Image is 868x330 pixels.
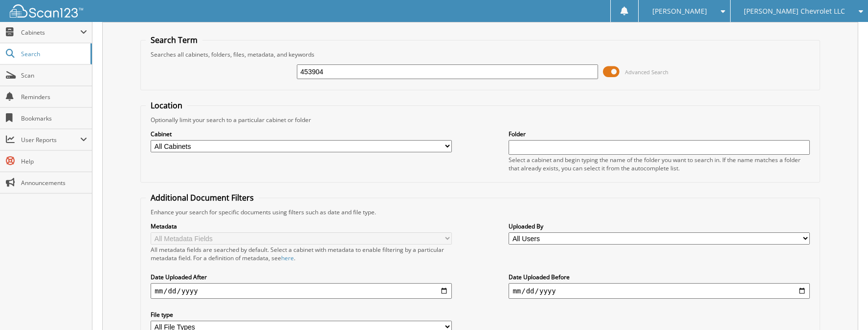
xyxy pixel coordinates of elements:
label: Date Uploaded After [151,273,451,281]
span: Advanced Search [625,68,668,76]
span: Announcements [21,179,87,187]
div: Searches all cabinets, folders, files, metadata, and keywords [146,50,814,59]
div: Select a cabinet and begin typing the name of the folder you want to search in. If the name match... [509,156,809,172]
div: All metadata fields are searched by default. Select a cabinet with metadata to enable filtering b... [151,246,451,262]
span: Search [21,50,86,58]
legend: Location [146,100,187,111]
span: Bookmarks [21,114,87,123]
span: Cabinets [21,28,80,37]
label: Date Uploaded Before [509,273,809,281]
label: File type [151,310,451,319]
input: start [151,283,451,299]
span: Help [21,157,87,165]
span: User Reports [21,136,80,144]
label: Cabinet [151,130,451,138]
span: Scan [21,71,87,80]
img: scan123-logo-white.svg [10,4,83,18]
iframe: Chat Widget [819,283,868,330]
span: [PERSON_NAME] [652,8,707,14]
span: [PERSON_NAME] Chevrolet LLC [744,8,845,14]
div: Optionally limit your search to a particular cabinet or folder [146,116,814,124]
a: here [281,254,294,262]
label: Uploaded By [509,222,809,230]
span: Reminders [21,93,87,101]
input: end [509,283,809,299]
legend: Additional Document Filters [146,192,259,203]
label: Folder [509,130,809,138]
legend: Search Term [146,35,202,45]
div: Enhance your search for specific documents using filters such as date and file type. [146,208,814,216]
label: Metadata [151,222,451,230]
